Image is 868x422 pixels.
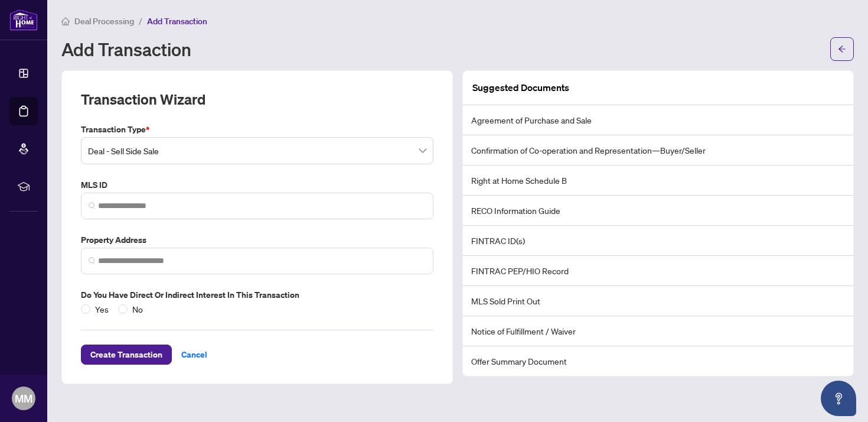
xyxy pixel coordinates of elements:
img: logo [9,9,38,31]
label: MLS ID [81,178,433,191]
li: Right at Home Schedule B [463,165,853,196]
li: Confirmation of Co-operation and Representation—Buyer/Seller [463,135,853,165]
label: Do you have direct or indirect interest in this transaction [81,288,433,301]
span: Create Transaction [90,345,162,364]
span: Yes [90,303,113,316]
li: Notice of Fulfillment / Waiver [463,316,853,346]
span: Add Transaction [147,16,207,27]
label: Transaction Type [81,123,433,136]
img: search_icon [89,257,96,264]
li: Offer Summary Document [463,346,853,376]
span: Cancel [181,345,207,364]
span: MM [15,390,32,407]
li: RECO Information Guide [463,196,853,226]
li: / [139,14,142,28]
button: Create Transaction [81,345,172,365]
h2: Transaction Wizard [81,90,205,109]
span: Deal Processing [74,16,134,27]
span: home [61,17,70,25]
li: FINTRAC ID(s) [463,226,853,256]
button: Cancel [172,345,217,365]
label: Property Address [81,233,433,246]
li: Agreement of Purchase and Sale [463,105,853,135]
img: search_icon [89,202,96,209]
span: arrow-left [838,45,846,53]
h1: Add Transaction [61,40,191,59]
span: Deal - Sell Side Sale [88,139,426,162]
button: Open asap [821,381,856,416]
li: FINTRAC PEP/HIO Record [463,256,853,286]
article: Suggested Documents [472,80,569,95]
span: No [128,303,148,316]
li: MLS Sold Print Out [463,286,853,316]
